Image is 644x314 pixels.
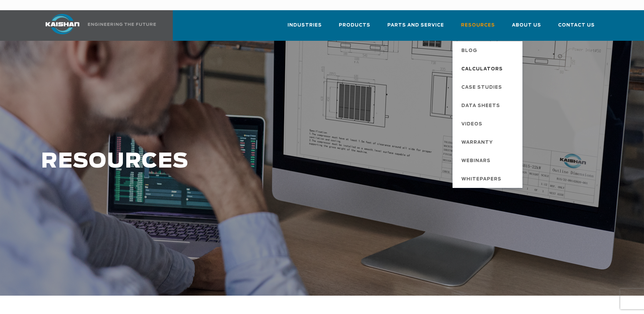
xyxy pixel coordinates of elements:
[387,16,444,39] a: Parts and Service
[558,21,595,29] span: Contact Us
[455,59,522,78] a: Calculators
[88,23,156,26] img: Engineering the future
[461,137,493,149] span: Warranty
[461,64,503,75] span: Calculators
[37,14,88,34] img: kaishan logo
[558,16,595,39] a: Contact Us
[455,151,522,170] a: Webinars
[455,115,522,133] a: Videos
[512,16,541,39] a: About Us
[339,21,370,29] span: Products
[461,174,501,185] span: Whitepapers
[461,21,495,29] span: Resources
[455,41,522,59] a: Blog
[461,155,491,167] span: Webinars
[37,10,157,41] a: Kaishan USA
[387,21,444,29] span: Parts and Service
[455,78,522,96] a: Case Studies
[41,150,508,173] h1: RESOURCES
[339,16,370,39] a: Products
[461,119,482,130] span: Videos
[455,96,522,115] a: Data Sheets
[288,16,322,39] a: Industries
[461,100,500,112] span: Data Sheets
[455,170,522,188] a: Whitepapers
[461,45,477,57] span: Blog
[288,21,322,29] span: Industries
[455,133,522,151] a: Warranty
[461,16,495,39] a: Resources
[461,82,502,93] span: Case Studies
[512,21,541,29] span: About Us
